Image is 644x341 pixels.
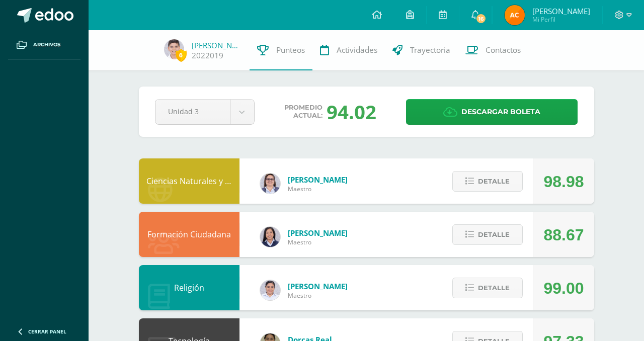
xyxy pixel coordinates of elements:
span: Trayectoria [410,45,450,55]
span: Maestro [288,238,348,246]
button: Detalle [452,278,523,298]
span: Contactos [486,45,521,55]
div: Religión [139,265,239,310]
span: Descargar boleta [461,100,540,124]
span: Promedio actual: [284,104,323,120]
span: Detalle [478,279,510,297]
a: Contactos [458,30,528,70]
span: Mi Perfil [532,15,590,24]
span: Unidad 3 [168,100,217,123]
a: Archivos [8,30,80,60]
img: f9bb77ff0ea01647b28ae6047d185adf.png [164,39,184,59]
span: 6 [176,49,187,61]
div: Ciencias Naturales y Tecnología [139,158,239,204]
div: 94.02 [327,99,376,125]
a: 2022019 [192,50,223,61]
span: [PERSON_NAME] [288,228,348,238]
img: 9965b537b5d2c2f990f2a6b21be499be.png [260,174,280,194]
span: Detalle [478,172,510,191]
a: Descargar boleta [406,99,578,125]
span: [PERSON_NAME] [288,281,348,291]
span: Maestro [288,185,348,193]
a: [PERSON_NAME] [192,40,242,50]
div: 99.00 [543,266,584,311]
div: 98.98 [543,159,584,204]
img: c069e8dcb1663cf5791e2ff02e57cd33.png [260,227,280,247]
button: Detalle [452,224,523,245]
img: b5fd47c4e191371057ef3ca694c907b3.png [260,280,280,300]
span: Actividades [337,45,377,55]
div: Formación Ciudadana [139,212,239,257]
button: Detalle [452,171,523,192]
span: Cerrar panel [28,328,66,335]
span: Archivos [33,41,60,49]
a: Punteos [250,30,312,70]
span: Punteos [276,45,305,55]
a: Actividades [312,30,385,70]
span: [PERSON_NAME] [288,175,348,185]
img: cf23f2559fb4d6a6ba4fac9e8b6311d9.png [505,5,525,25]
a: Unidad 3 [155,100,254,124]
span: Maestro [288,291,348,300]
span: [PERSON_NAME] [532,6,590,16]
div: 88.67 [543,212,584,258]
span: 16 [475,13,487,24]
a: Trayectoria [385,30,458,70]
span: Detalle [478,225,510,244]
